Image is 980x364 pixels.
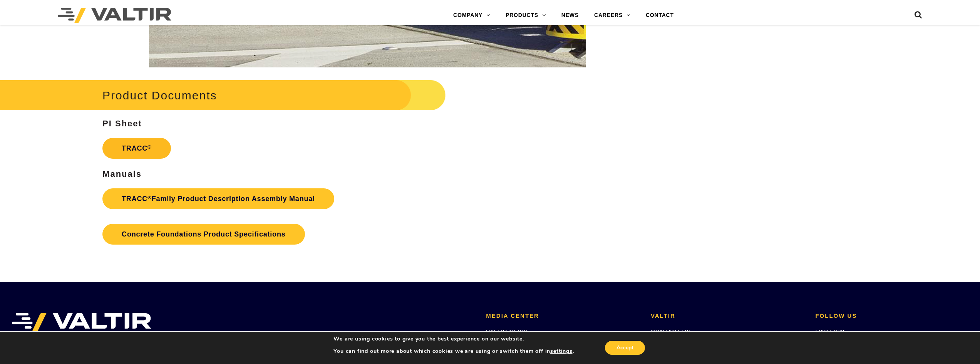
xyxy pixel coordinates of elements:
[554,8,586,23] a: NEWS
[586,8,638,23] a: CAREERS
[651,328,691,335] a: CONTACT US
[333,335,574,342] p: We are using cookies to give you the best experience on our website.
[12,313,151,332] img: VALTIR
[486,328,528,335] a: VALTIR NEWS
[651,313,804,319] h2: VALTIR
[446,8,498,23] a: COMPANY
[815,328,844,335] a: LINKEDIN
[605,341,645,355] button: Accept
[102,224,305,245] a: Concrete Foundations Product Specifications
[498,8,554,23] a: PRODUCTS
[102,119,142,128] strong: PI Sheet
[333,348,574,355] p: You can find out more about which cookies we are using or switch them off in .
[815,313,968,319] h2: FOLLOW US
[147,144,152,150] sup: ®
[102,169,142,179] strong: Manuals
[550,348,572,355] button: settings
[58,8,171,23] img: Valtir
[102,188,334,209] a: TRACC®Family Product Description Assembly Manual
[638,8,682,23] a: CONTACT
[102,138,171,159] a: TRACC®
[147,195,152,200] sup: ®
[486,313,639,319] h2: MEDIA CENTER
